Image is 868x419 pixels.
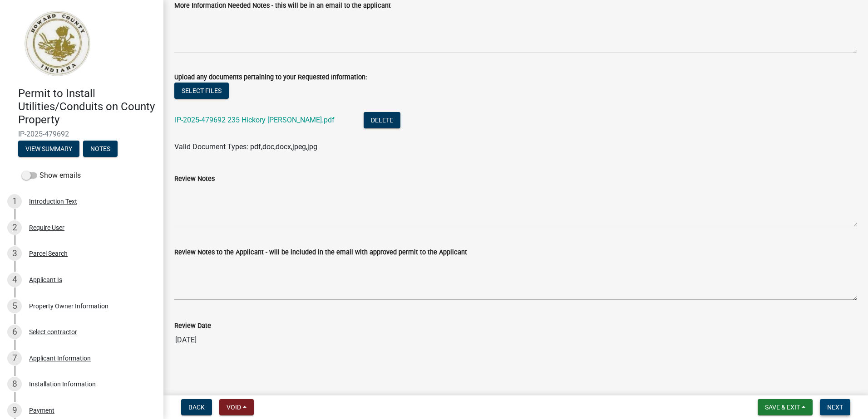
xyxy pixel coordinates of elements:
span: Next [827,404,843,411]
div: 7 [7,351,22,365]
wm-modal-confirm: Notes [83,146,118,153]
div: Payment [29,407,54,414]
button: Next [820,399,850,415]
label: Show emails [22,170,81,181]
img: Howard County, Indiana [18,10,96,78]
span: Save & Exit [765,404,800,411]
button: Notes [83,141,118,157]
div: Applicant Information [29,355,91,361]
div: 2 [7,220,22,235]
div: Parcel Search [29,250,68,257]
span: Valid Document Types: pdf,doc,docx,jpeg,jpg [174,142,317,151]
div: 5 [7,299,22,313]
label: Upload any documents pertaining to your Requested Information: [174,74,367,81]
wm-modal-confirm: Summary [18,146,79,153]
a: IP-2025-479692 235 Hickory [PERSON_NAME].pdf [175,116,335,124]
div: Installation Information [29,381,96,387]
div: 4 [7,273,22,287]
div: 9 [7,403,22,418]
div: Property Owner Information [29,303,108,309]
button: Back [181,399,212,415]
span: Void [227,404,241,411]
span: Back [188,404,205,411]
button: Select files [174,83,229,99]
span: IP-2025-479692 [18,130,145,138]
label: More Information Needed Notes - this will be in an email to the applicant [174,3,391,9]
div: Select contractor [29,329,77,335]
button: Save & Exit [758,399,813,415]
label: Review Notes [174,176,215,182]
div: 3 [7,246,22,261]
div: Applicant Is [29,277,62,283]
label: Review Notes to the Applicant - will be included in the email with approved permit to the Applicant [174,249,467,256]
div: 6 [7,325,22,339]
div: Require User [29,224,64,231]
button: View Summary [18,141,79,157]
label: Review Date [174,323,211,329]
h4: Permit to Install Utilities/Conduits on County Property [18,87,156,126]
div: 8 [7,377,22,391]
div: 1 [7,194,22,209]
div: Introduction Text [29,198,77,205]
button: Void [219,399,254,415]
wm-modal-confirm: Delete Document [364,117,400,125]
button: Delete [364,112,400,128]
